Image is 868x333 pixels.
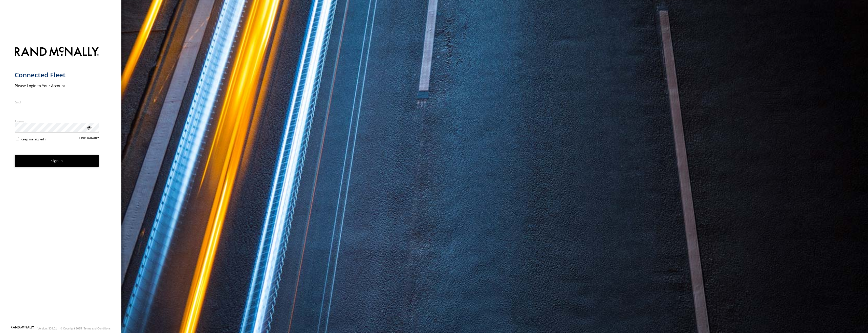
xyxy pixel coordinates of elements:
h1: Connected Fleet [15,71,99,79]
label: Email [15,100,99,104]
a: Forgot password? [79,136,99,141]
img: Rand McNally [15,46,99,59]
a: Visit our Website [11,326,34,331]
div: © Copyright 2025 - [60,327,111,330]
span: Keep me signed in [20,137,47,141]
div: Version: 309.01 [38,327,57,330]
input: Keep me signed in [16,137,19,140]
form: main [15,44,107,325]
label: Password [15,119,99,123]
button: Sign in [15,155,99,167]
div: ViewPassword [86,125,92,130]
a: Terms and Conditions [84,327,111,330]
h2: Please Login to Your Account [15,83,99,88]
